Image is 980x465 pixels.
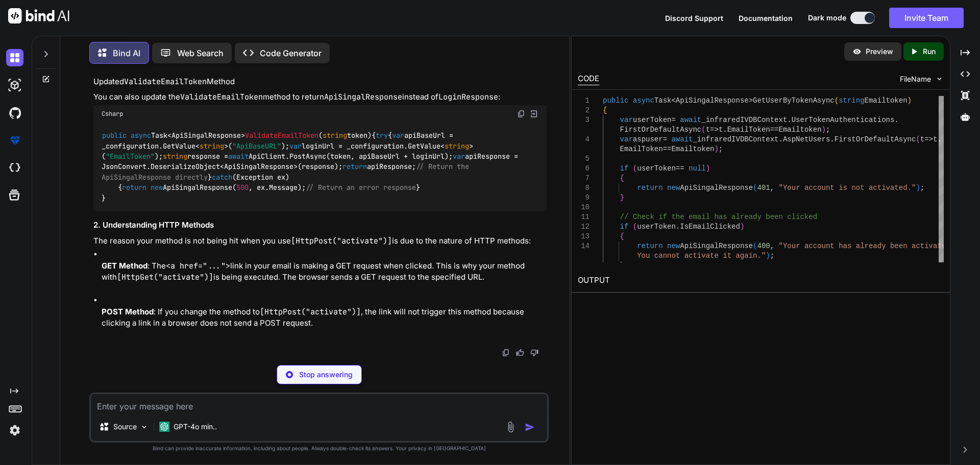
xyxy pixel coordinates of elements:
[299,370,353,380] p: Stop answering
[753,242,757,250] span: (
[671,96,675,105] span: <
[770,242,774,250] span: ,
[778,242,954,250] span: "Your account has already been activated.
[830,135,834,143] span: .
[102,306,547,329] p: : If you change the method to , the link will not trigger this method because clicking a link in ...
[603,106,607,114] span: {
[834,96,838,105] span: (
[93,91,547,103] p: You can also update the method to return instead of :
[637,223,676,231] span: userToken
[808,13,846,23] span: Dark mode
[578,193,590,203] div: 9
[866,46,893,57] p: Preview
[578,261,590,271] div: 15
[740,223,744,231] span: )
[578,135,590,144] div: 4
[739,13,793,23] button: Documentation
[113,422,137,432] p: Source
[852,47,862,56] img: preview
[620,135,632,143] span: var
[632,135,663,143] span: aspuser
[667,184,680,192] span: new
[113,47,140,59] p: Bind AI
[578,115,590,125] div: 3
[705,126,709,134] span: t
[663,145,671,153] span: ==
[787,116,791,124] span: .
[834,135,916,143] span: FirstOrDefaultAsync
[916,135,920,143] span: (
[102,110,123,118] span: Csharp
[719,145,723,153] span: ;
[174,422,217,432] p: GPT-4o min..
[151,183,163,192] span: new
[770,126,778,134] span: ==
[306,183,416,192] span: // Return an error response
[748,96,752,105] span: >
[757,184,770,192] span: 401
[680,116,701,124] span: await
[122,183,146,192] span: return
[578,241,590,251] div: 14
[637,252,766,260] span: You cannot activate it again."
[578,164,590,174] div: 6
[578,232,590,241] div: 13
[106,152,155,161] span: "EmailToken"
[671,145,714,153] span: Emailtoken
[505,421,517,433] img: attachment
[578,203,590,212] div: 10
[124,77,207,87] code: ValidateEmailToken
[117,272,213,282] code: [HttpGet("activate")]
[907,96,911,105] span: )
[920,135,924,143] span: t
[889,8,964,28] button: Invite Team
[924,135,933,143] span: =>
[791,116,894,124] span: UserTokenAuthentications
[753,96,835,105] span: GetUserByTokenAsync
[778,126,821,134] span: Emailtoken
[826,126,830,134] span: ;
[723,126,727,134] span: .
[680,184,753,192] span: ApiSingalResponse
[260,307,361,317] code: [HttpPost("activate")]
[102,260,547,283] p: : The link in your email is making a GET request when clicked. This is why your method with is be...
[663,135,667,143] span: =
[676,164,684,173] span: ==
[159,422,169,432] img: GPT-4o mini
[6,132,23,149] img: premium
[620,116,632,124] span: var
[620,164,628,173] span: if
[667,242,680,250] span: new
[93,235,547,247] p: The reason your method is not being hit when you use is due to the nature of HTTP methods:
[578,106,590,115] div: 2
[821,126,825,134] span: )
[525,422,535,432] img: icon
[572,268,950,292] h2: OUTPUT
[770,184,774,192] span: ,
[701,116,787,124] span: _infraredIVDBContext
[637,184,663,192] span: return
[140,423,149,431] img: Pick Models
[757,242,770,250] span: 400
[131,131,151,140] span: async
[920,184,924,192] span: ;
[6,159,23,177] img: cloudideIcon
[180,92,263,102] code: ValidateEmailToken
[102,131,127,140] span: public
[603,96,628,105] span: public
[289,141,302,151] span: var
[680,223,740,231] span: IsEmailClicked
[620,193,624,202] span: }
[671,135,693,143] span: await
[212,173,232,182] span: catch
[778,184,916,192] span: "Your account is not activated."
[923,46,936,57] p: Run
[232,141,281,151] span: "ApiBaseURL"
[324,92,402,102] code: ApiSingalResponse
[260,47,322,59] p: Code Generator
[632,96,654,105] span: async
[894,116,898,124] span: .
[102,307,154,316] strong: POST Method
[93,76,547,88] h4: Updated Method
[177,47,224,59] p: Web Search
